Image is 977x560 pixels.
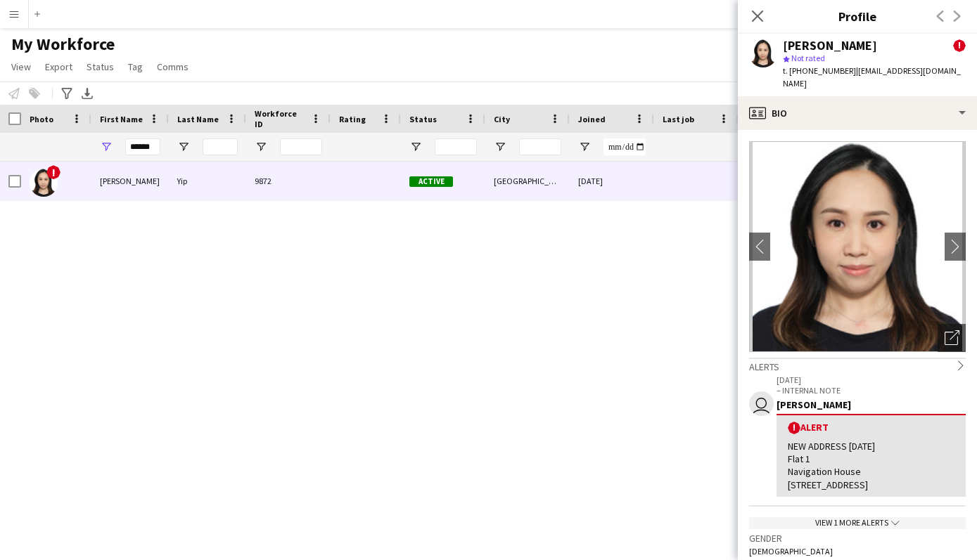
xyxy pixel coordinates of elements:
input: Joined Filter Input [604,138,646,155]
button: Open Filter Menu [255,141,267,153]
button: Open Filter Menu [494,141,506,153]
span: Rating [339,114,366,124]
span: First Name [100,114,143,124]
input: Workforce ID Filter Input [280,138,322,155]
a: Tag [122,58,148,76]
div: [PERSON_NAME] [783,39,877,52]
span: My Workforce [11,34,115,55]
span: Tag [128,60,143,73]
h3: Profile [738,7,977,25]
span: Workforce ID [255,108,305,129]
app-action-btn: Export XLSX [79,85,96,102]
div: NEW ADDRESS [DATE] Flat 1 Navigation House [STREET_ADDRESS] [788,440,954,491]
p: – INTERNAL NOTE [777,385,966,396]
span: Export [45,60,72,73]
input: First Name Filter Input [125,138,160,155]
input: Status Filter Input [435,138,477,155]
span: Not rated [791,53,825,63]
input: Last Name Filter Input [203,138,238,155]
img: Nellie Yip [30,169,58,197]
span: Comms [157,60,189,73]
span: Last job [663,114,694,124]
div: [PERSON_NAME] [777,398,966,411]
a: Comms [151,58,194,76]
button: Open Filter Menu [409,141,422,153]
div: Yip [169,162,246,200]
span: [DEMOGRAPHIC_DATA] [749,546,833,556]
span: ! [788,422,800,434]
div: 9872 [246,162,331,200]
div: Alert [788,421,954,434]
div: Alerts [749,358,966,373]
button: Open Filter Menu [177,141,190,153]
span: Photo [30,114,53,124]
div: View 1 more alerts [749,517,966,529]
span: Status [409,114,437,124]
a: Status [81,58,120,76]
div: [PERSON_NAME] [91,162,169,200]
div: [DATE] [570,162,654,200]
div: Open photos pop-in [938,324,966,352]
p: [DATE] [777,375,966,385]
button: Open Filter Menu [578,141,591,153]
span: ! [953,39,966,52]
span: ! [46,165,60,179]
a: View [6,58,37,76]
span: City [494,114,510,124]
div: [GEOGRAPHIC_DATA] [485,162,570,200]
span: Status [87,60,114,73]
span: View [11,60,31,73]
img: Crew avatar or photo [749,141,966,352]
a: Export [39,58,78,76]
span: Last Name [177,114,219,124]
input: City Filter Input [519,138,561,155]
div: Bio [738,96,977,130]
span: t. [PHONE_NUMBER] [783,65,856,76]
app-action-btn: Advanced filters [58,85,75,102]
span: Joined [578,114,606,124]
span: | [EMAIL_ADDRESS][DOMAIN_NAME] [783,65,961,89]
button: Open Filter Menu [100,141,113,153]
h3: Gender [749,532,966,545]
span: Active [409,176,453,187]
